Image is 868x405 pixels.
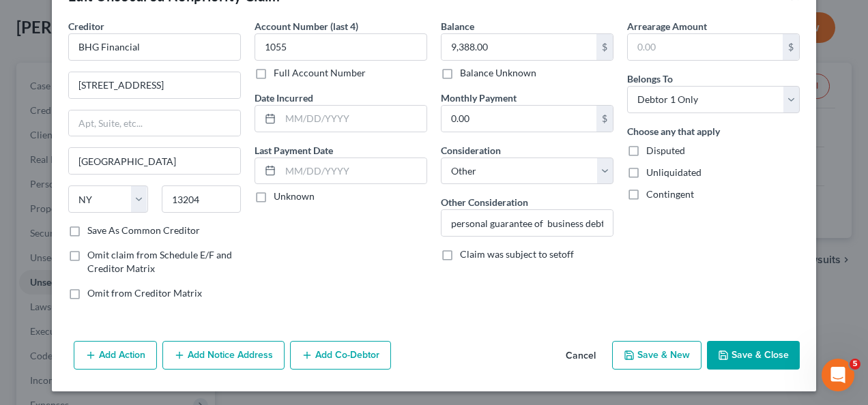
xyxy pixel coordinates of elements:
[460,248,574,260] span: Claim was subject to setoff
[68,33,241,61] input: Search creditor by name...
[627,124,720,138] label: Choose any that apply
[442,34,596,60] input: 0.00
[646,145,685,156] span: Disputed
[280,106,426,132] input: MM/DD/YYYY
[87,224,200,237] label: Save As Common Creditor
[162,185,242,213] input: Enter zip...
[255,143,333,157] label: Last Payment Date
[555,342,607,370] button: Cancel
[596,34,613,60] div: $
[441,19,474,33] label: Balance
[441,195,528,209] label: Other Consideration
[162,341,285,370] button: Add Notice Address
[822,359,854,391] iframe: Intercom live chat
[290,341,391,370] button: Add Co-Debtor
[274,190,315,203] label: Unknown
[442,210,613,236] input: Specify...
[646,188,694,200] span: Contingent
[87,287,202,299] span: Omit from Creditor Matrix
[74,341,157,370] button: Add Action
[255,33,427,61] input: XXXX
[69,110,240,136] input: Apt, Suite, etc...
[707,341,800,370] button: Save & Close
[628,34,783,60] input: 0.00
[646,166,701,178] span: Unliquidated
[850,359,860,370] span: 5
[68,20,104,32] span: Creditor
[442,106,596,132] input: 0.00
[280,158,426,184] input: MM/DD/YYYY
[460,66,536,80] label: Balance Unknown
[87,249,232,274] span: Omit claim from Schedule E/F and Creditor Matrix
[69,148,240,174] input: Enter city...
[441,91,517,105] label: Monthly Payment
[441,143,501,157] label: Consideration
[255,91,313,105] label: Date Incurred
[596,106,613,132] div: $
[69,72,240,98] input: Enter address...
[612,341,701,370] button: Save & New
[274,66,366,80] label: Full Account Number
[783,34,799,60] div: $
[627,73,673,85] span: Belongs To
[255,19,358,33] label: Account Number (last 4)
[627,19,707,33] label: Arrearage Amount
